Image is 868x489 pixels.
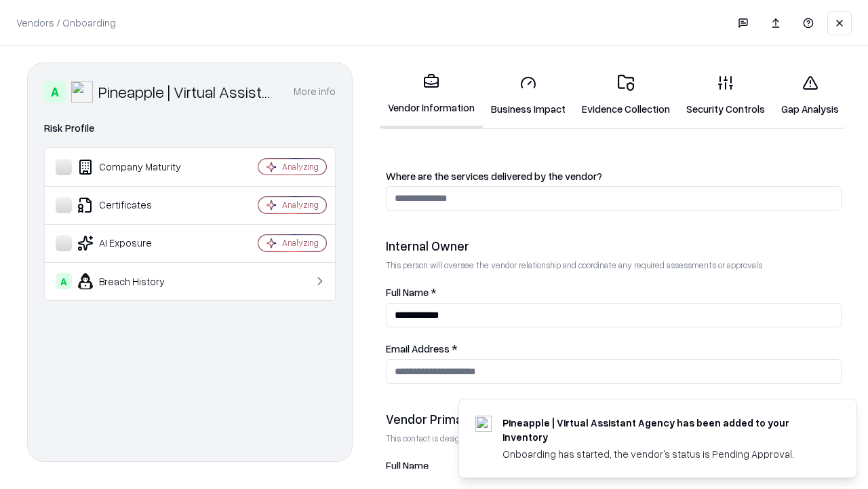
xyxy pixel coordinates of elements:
div: AI Exposure [56,235,218,251]
div: Company Maturity [56,159,218,175]
div: Analyzing [282,237,319,249]
label: Where are the services delivered by the vendor? [386,171,842,181]
img: trypineapple.com [475,416,492,432]
p: Vendors / Onboarding [16,16,116,30]
a: Vendor Information [380,62,483,128]
p: This contact is designated to receive the assessment request from Shift [386,433,842,444]
label: Email Address * [386,344,842,354]
div: Onboarding has started, the vendor's status is Pending Approval. [502,447,824,461]
div: Certificates [56,197,218,213]
div: Vendor Primary Contact [386,411,842,427]
div: Risk Profile [44,120,336,137]
div: A [56,273,72,289]
div: A [44,81,66,103]
div: Pineapple | Virtual Assistant Agency [98,81,277,103]
label: Full Name * [386,287,842,297]
p: This person will oversee the vendor relationship and coordinate any required assessments or appro... [386,259,842,271]
img: Pineapple | Virtual Assistant Agency [71,81,93,103]
a: Security Controls [678,64,773,127]
button: More info [294,79,336,104]
a: Gap Analysis [773,64,847,127]
div: Analyzing [282,199,319,211]
div: Breach History [56,273,218,289]
div: Pineapple | Virtual Assistant Agency has been added to your inventory [502,416,824,444]
div: Internal Owner [386,238,842,254]
label: Full Name [386,460,842,471]
div: Analyzing [282,161,319,173]
a: Evidence Collection [574,64,678,127]
a: Business Impact [483,64,574,127]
